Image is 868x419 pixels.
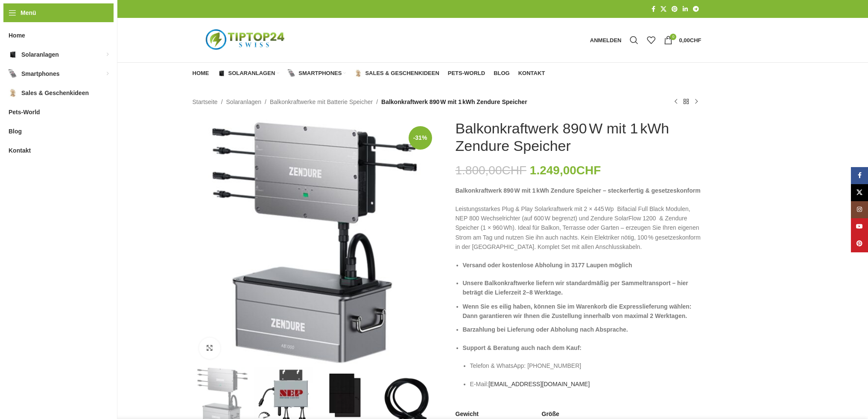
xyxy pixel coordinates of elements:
span: Solaranlagen [228,70,275,77]
a: Facebook Social Link [851,167,868,184]
a: Instagram Social Link [851,201,868,218]
span: Größe [542,410,559,419]
a: Facebook Social Link [649,3,658,15]
span: Gewicht [456,410,479,419]
a: LinkedIn Social Link [680,3,690,15]
span: Anmelden [590,38,622,43]
div: Meine Wunschliste [643,32,660,49]
a: Home [193,65,209,82]
img: Zendure-Solaflow [193,120,438,365]
img: Solaranlagen [9,50,17,59]
strong: Balkonkraftwerk 890 W mit 1 kWh Zendure Speicher – steckerfertig & gesetzeskonform [456,187,701,194]
span: Pets-World [448,70,485,77]
span: Solaranlagen [21,47,59,62]
span: CHF [690,37,701,43]
img: Solaranlagen [218,69,225,77]
strong: Barzahlung bei Lieferung oder Abholung nach Absprache. [463,326,628,333]
span: Home [9,28,25,43]
img: Sales & Geschenkideen [9,89,17,97]
span: Kontakt [518,70,545,77]
span: Sales & Geschenkideen [365,70,439,77]
strong: Unsere Balkonkraftwerke liefern wir standardmäßig per Sammeltransport – hier beträgt die Lieferze... [463,280,688,296]
span: -31% [409,126,432,150]
span: CHF [576,164,601,177]
span: Balkonkraftwerk 890 W mit 1 kWh Zendure Speicher [381,97,527,107]
strong: Support & Beratung auch nach dem Kauf: [463,344,582,351]
bdi: 1.800,00 [456,164,527,177]
a: Nächstes Produkt [691,97,701,107]
a: 0 0,00CHF [660,32,705,49]
a: Kontakt [518,65,545,82]
strong: Versand oder kostenlose Abholung in 3177 Laupen möglich [463,262,632,269]
p: Leistungsstarkes Plug & Play Solarkraftwerk mit 2 × 445 Wp Bifacial Full Black Modulen, NEP 800 W... [456,204,701,252]
span: Kontakt [9,143,31,158]
span: Blog [9,124,22,139]
a: [EMAIL_ADDRESS][DOMAIN_NAME] [488,381,590,387]
span: Smartphones [298,70,342,77]
strong: Wenn Sie es eilig haben, können Sie im Warenkorb die Expresslieferung wählen: Dann garantieren wi... [463,303,692,319]
img: Smartphones [288,69,295,77]
span: Smartphones [21,66,59,81]
a: YouTube Social Link [851,218,868,235]
a: Suche [625,32,643,49]
a: Balkonkraftwerke mit Batterie Speicher [270,97,373,107]
a: Startseite [193,97,218,107]
a: Sales & Geschenkideen [354,65,439,82]
a: Anmelden [586,32,626,49]
img: Sales & Geschenkideen [354,69,362,77]
a: Vorheriges Produkt [671,97,681,107]
a: Pinterest Social Link [669,3,680,15]
bdi: 1.249,00 [530,164,601,177]
nav: Breadcrumb [193,97,527,107]
span: 0 [670,34,676,40]
a: Smartphones [288,65,346,82]
span: CHF [502,164,527,177]
span: Menü [20,8,36,17]
div: Hauptnavigation [188,65,549,82]
p: Telefon & WhatsApp: [PHONE_NUMBER] [470,361,701,370]
a: Pets-World [448,65,485,82]
span: Blog [494,70,510,77]
a: Pinterest Social Link [851,235,868,252]
span: Sales & Geschenkideen [21,85,89,101]
a: Telegram Social Link [690,3,701,15]
a: Blog [494,65,510,82]
img: Smartphones [9,69,17,78]
h1: Balkonkraftwerk 890 W mit 1 kWh Zendure Speicher [456,120,701,155]
a: Solaranlagen [218,65,280,82]
span: Home [193,70,209,77]
a: Solaranlagen [226,97,262,107]
bdi: 0,00 [679,37,701,43]
a: X Social Link [851,184,868,201]
span: Pets-World [9,104,40,120]
a: X Social Link [658,3,669,15]
p: E-Mail: [470,379,701,389]
a: Logo der Website [193,36,299,43]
